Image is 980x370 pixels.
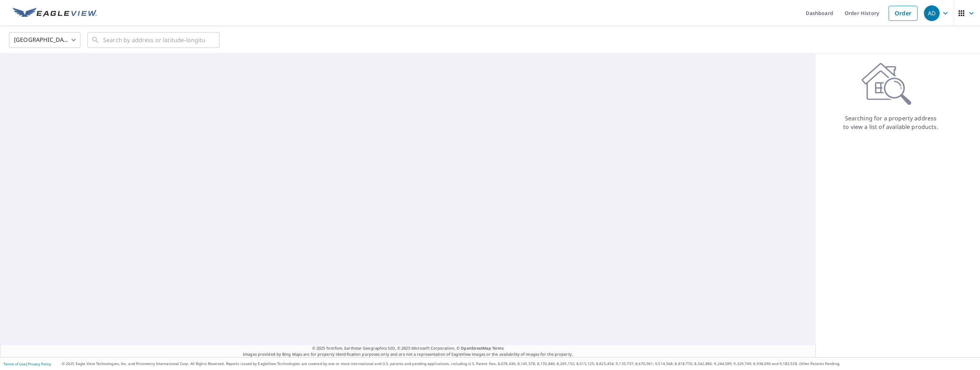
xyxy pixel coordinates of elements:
[4,361,26,366] a: Terms of Use
[103,30,205,50] input: Search by address or latitude-longitude
[312,345,504,351] span: © 2025 TomTom, Earthstar Geographics SIO, © 2025 Microsoft Corporation, ©
[4,362,51,366] p: |
[889,6,917,21] a: Order
[461,345,491,351] a: OpenStreetMap
[843,114,939,131] p: Searching for a property address to view a list of available products.
[28,361,51,366] a: Privacy Policy
[13,8,97,19] img: EV Logo
[492,345,504,351] a: Terms
[62,361,976,366] p: © 2025 Eagle View Technologies, Inc. and Pictometry International Corp. All Rights Reserved. Repo...
[9,30,80,50] div: [GEOGRAPHIC_DATA]
[924,5,940,21] div: AD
